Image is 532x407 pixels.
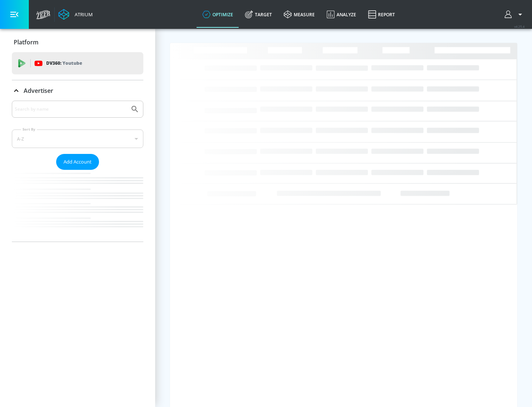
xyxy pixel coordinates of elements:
span: v 4.25.4 [514,24,525,28]
a: Analyze [321,1,362,28]
div: Advertiser [12,80,143,101]
div: Advertiser [12,101,143,242]
div: Atrium [72,11,93,18]
p: Platform [14,38,38,46]
div: A-Z [12,129,143,148]
input: Search by name [15,104,127,114]
label: Sort By [21,127,37,132]
a: Target [239,1,278,28]
p: Advertiser [24,87,53,95]
a: Atrium [58,9,93,20]
a: optimize [197,1,239,28]
div: Platform [12,32,143,53]
a: Report [362,1,401,28]
button: Add Account [56,154,99,170]
div: DV360: Youtube [12,52,143,74]
nav: list of Advertiser [12,170,143,242]
span: Add Account [64,158,92,166]
p: DV360: [46,59,82,67]
p: Youtube [62,59,82,67]
a: measure [278,1,321,28]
